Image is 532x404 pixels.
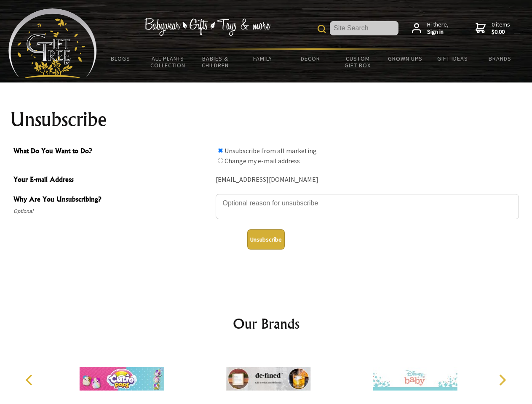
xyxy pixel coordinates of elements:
img: Babywear - Gifts - Toys & more [144,18,270,36]
input: Site Search [330,21,398,35]
h1: Unsubscribe [10,109,522,130]
a: 0 items$0.00 [476,21,510,36]
span: Optional [13,206,211,216]
a: Decor [286,50,334,67]
img: product search [318,25,326,33]
a: Family [239,50,287,67]
strong: $0.00 [492,28,510,36]
label: Unsubscribe from all marketing [225,146,317,155]
a: All Plants Collection [144,50,192,74]
a: Babies & Children [192,50,239,74]
textarea: Why Are You Unsubscribing? [216,194,519,219]
h2: Our Brands [17,314,516,334]
span: Hi there, [427,21,449,36]
input: What Do You Want to Do? [218,158,223,163]
a: Grown Ups [381,50,429,67]
a: Hi there,Sign in [412,21,449,36]
span: What Do You Want to Do? [13,146,211,158]
span: 0 items [492,21,510,36]
button: Previous [21,371,40,389]
a: Gift Ideas [429,50,476,67]
input: What Do You Want to Do? [218,148,223,153]
a: BLOGS [97,50,144,67]
div: [EMAIL_ADDRESS][DOMAIN_NAME] [216,173,519,186]
strong: Sign in [427,28,449,36]
label: Change my e-mail address [225,157,300,165]
a: Brands [476,50,524,67]
span: Your E-mail Address [13,174,211,186]
img: Babyware - Gifts - Toys and more... [8,8,97,78]
button: Unsubscribe [247,229,285,250]
a: Custom Gift Box [334,50,382,74]
button: Next [493,371,511,389]
span: Why Are You Unsubscribing? [13,194,211,206]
